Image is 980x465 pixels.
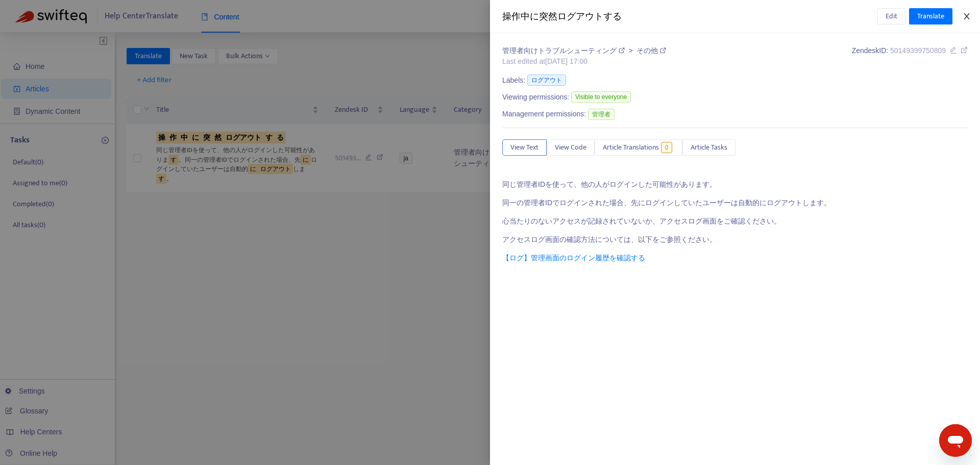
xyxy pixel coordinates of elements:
span: Management permissions: [502,109,586,119]
span: View Text [510,142,538,153]
p: アクセスログ画面の確認方法については、以下をご参照ください。 [502,234,968,245]
span: Edit [886,11,897,22]
button: Edit [877,8,905,25]
button: View Text [502,139,547,156]
button: View Code [547,139,595,156]
span: Labels: [502,75,525,86]
button: Article Tasks [682,139,736,156]
span: 管理者 [588,109,615,120]
a: 【ログ】管理画面のログイン履歴を確認する [502,254,645,262]
a: 管理者向けトラブルシューティング [502,46,627,55]
span: Viewing permissions: [502,92,569,103]
span: ログアウト [527,75,566,86]
span: Article Tasks [691,142,727,153]
div: Last edited at [DATE] 17:00 [502,56,666,67]
span: Article Translations [603,142,659,153]
span: 50149399750809 [890,46,946,55]
iframe: メッセージングウィンドウを開くボタン [939,424,972,457]
span: 0 [661,142,673,153]
span: View Code [555,142,586,153]
button: Article Translations0 [595,139,682,156]
span: close [963,12,971,20]
p: 心当たりのないアクセスが記録されていないか、アクセスログ画面をご確認ください。 [502,216,968,227]
a: その他 [636,46,666,55]
span: Translate [917,11,944,22]
div: Zendesk ID: [852,45,968,67]
button: Close [960,12,974,21]
span: Visible to everyone [571,91,631,103]
button: Translate [909,8,952,25]
div: 操作中に突然ログアウトする [502,10,877,23]
p: 同一の管理者IDでログインされた場合、先にログインしていたユーザーは自動的にログアウトします。 [502,198,968,208]
p: 同じ管理者IDを使って、他の人がログインした可能性があります。 [502,179,968,190]
div: > [502,45,666,56]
